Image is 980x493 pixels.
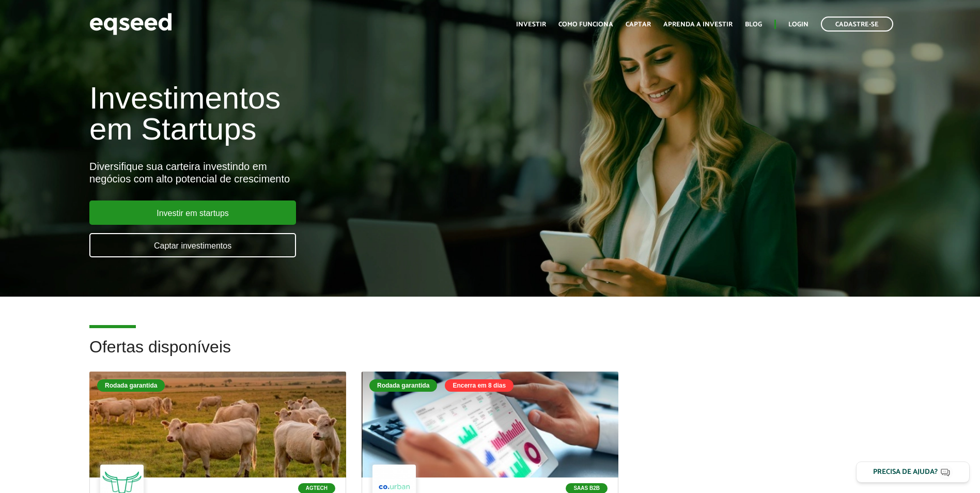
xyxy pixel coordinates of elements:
a: Aprenda a investir [663,21,733,28]
a: Como funciona [558,21,613,28]
div: Encerra em 8 dias [445,379,514,392]
h1: Investimentos em Startups [89,83,564,145]
a: Captar investimentos [89,233,296,257]
a: Cadastre-se [821,17,893,32]
a: Investir [516,21,546,28]
a: Investir em startups [89,201,296,225]
div: Diversifique sua carteira investindo em negócios com alto potencial de crescimento [89,160,564,185]
a: Login [788,21,808,28]
img: EqSeed [89,10,172,38]
h2: Ofertas disponíveis [89,338,891,372]
a: Blog [745,21,762,28]
a: Captar [626,21,651,28]
div: Rodada garantida [97,379,165,392]
div: Rodada garantida [369,379,437,392]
